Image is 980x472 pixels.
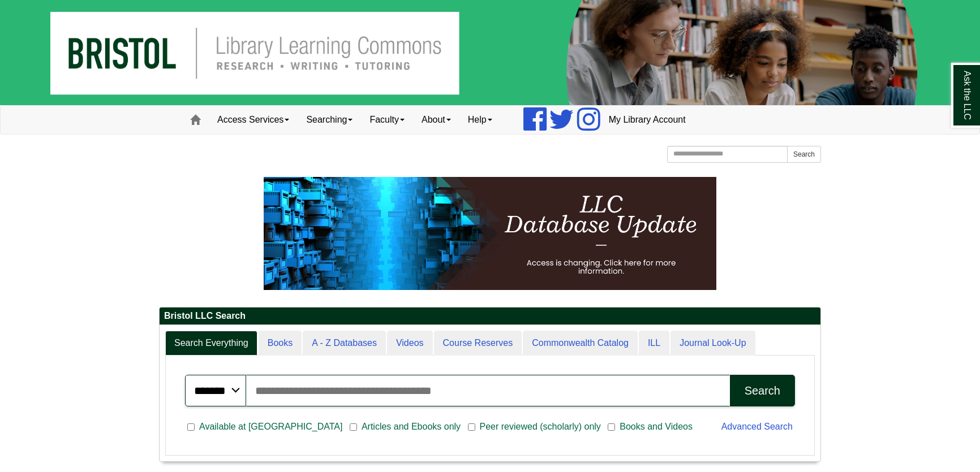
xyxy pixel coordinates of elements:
input: Available at [GEOGRAPHIC_DATA] [187,422,195,432]
a: Access Services [209,106,298,134]
a: Advanced Search [721,422,793,431]
a: Videos [387,331,433,356]
a: A - Z Databases [303,331,386,356]
a: Journal Look-Up [670,331,755,356]
img: HTML tutorial [264,177,716,290]
button: Search [730,375,795,406]
span: Articles and Ebooks only [357,420,465,434]
a: Faculty [361,106,413,134]
a: Help [459,106,501,134]
a: ILL [639,331,669,356]
button: Search [787,146,821,163]
input: Peer reviewed (scholarly) only [468,422,475,432]
h2: Bristol LLC Search [160,308,820,325]
input: Books and Videos [608,422,615,432]
a: Books [259,331,302,356]
input: Articles and Ebooks only [350,422,357,432]
div: Search [745,384,780,397]
span: Available at [GEOGRAPHIC_DATA] [195,420,347,434]
a: Course Reserves [434,331,522,356]
a: About [413,106,459,134]
a: Searching [298,106,361,134]
a: Commonwealth Catalog [523,331,638,356]
span: Books and Videos [615,420,697,434]
a: My Library Account [600,106,694,134]
span: Peer reviewed (scholarly) only [475,420,605,434]
a: Search Everything [165,331,257,356]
